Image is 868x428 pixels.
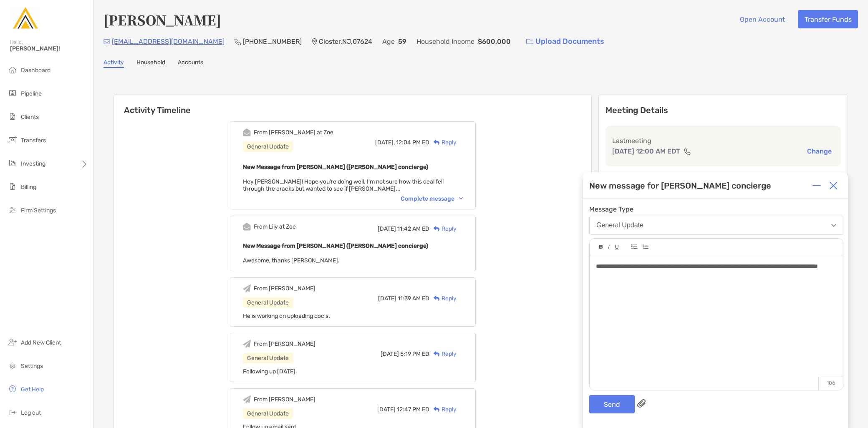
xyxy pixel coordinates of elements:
span: Log out [21,409,41,416]
p: Meeting Details [606,105,841,116]
div: From [PERSON_NAME] [254,396,315,403]
p: 59 [398,36,406,47]
img: billing icon [8,181,18,191]
div: Complete message [401,195,463,202]
div: From Lily at Zoe [254,223,296,230]
img: Event icon [243,395,251,403]
span: 11:42 AM ED [397,225,429,232]
a: Activity [103,59,124,68]
img: Editor control icon [599,245,603,249]
span: [DATE] [377,406,396,413]
p: Closter , NJ , 07624 [319,36,372,47]
div: Reply [429,405,457,414]
span: Investing [21,160,45,167]
span: Pipeline [21,90,42,97]
span: He is working on uploading doc's. [243,312,330,320]
img: Reply icon [434,296,440,301]
p: Age [382,36,395,47]
img: logout icon [8,407,18,417]
img: Reply icon [434,140,440,145]
p: Household Income [416,36,474,47]
a: Upload Documents [521,33,610,50]
p: 106 [818,376,843,390]
img: paperclip attachments [637,399,646,408]
img: Zoe Logo [10,3,40,33]
h4: [PERSON_NAME] [103,10,221,29]
img: investing icon [8,158,18,168]
img: Reply icon [434,407,440,412]
span: Awesome, thanks [PERSON_NAME]. [243,257,340,264]
button: Send [589,395,635,413]
p: Last meeting [612,136,834,146]
button: Change [805,147,834,156]
div: General Update [243,141,293,152]
img: Phone Icon [235,38,241,45]
img: firm-settings icon [8,205,18,215]
img: Open dropdown arrow [831,224,836,227]
img: communication type [684,148,691,155]
div: Reply [429,294,457,303]
div: Reply [429,350,457,358]
img: Chevron icon [459,197,463,200]
span: Add New Client [21,339,61,346]
img: Editor control icon [631,244,637,249]
span: Get Help [21,386,44,393]
h6: Activity Timeline [114,95,591,115]
p: [PHONE_NUMBER] [243,36,302,47]
img: transfers icon [8,135,18,145]
img: Event icon [243,128,251,136]
img: Reply icon [434,226,440,232]
img: add_new_client icon [8,337,18,347]
div: General Update [243,353,293,363]
img: Reply icon [434,351,440,357]
button: Open Account [733,10,791,28]
img: Event icon [243,223,251,231]
img: get-help icon [8,384,18,394]
img: Location Icon [312,38,317,45]
div: From [PERSON_NAME] [254,285,315,292]
span: 5:19 PM ED [400,350,429,358]
a: Household [136,59,165,68]
span: Hey [PERSON_NAME]! Hope you're doing well. I'm not sure how this deal fell through the cracks but... [243,178,444,192]
span: Message Type [589,205,843,213]
div: Reply [429,224,457,233]
img: Event icon [243,284,251,292]
button: Transfer Funds [798,10,858,28]
div: General Update [243,408,293,419]
img: settings icon [8,360,18,370]
div: From [PERSON_NAME] [254,340,315,347]
div: New message for [PERSON_NAME] concierge [589,181,771,191]
a: Accounts [178,59,203,68]
img: Editor control icon [642,244,648,249]
img: pipeline icon [8,88,18,98]
span: 12:04 PM ED [396,139,429,146]
span: 11:39 AM ED [398,295,429,302]
img: Email Icon [103,39,110,44]
img: Expand or collapse [812,181,821,190]
span: Firm Settings [21,207,56,214]
span: Billing [21,184,36,191]
div: Reply [429,138,457,147]
img: Editor control icon [608,245,610,249]
img: Editor control icon [615,245,619,249]
img: Close [829,181,838,190]
div: General Update [596,222,643,229]
b: New Message from [PERSON_NAME] ([PERSON_NAME] concierge) [243,164,428,171]
b: New Message from [PERSON_NAME] ([PERSON_NAME] concierge) [243,242,428,249]
p: [EMAIL_ADDRESS][DOMAIN_NAME] [112,36,225,47]
span: Transfers [21,137,46,144]
img: dashboard icon [8,65,18,75]
span: [DATE], [375,139,395,146]
img: clients icon [8,111,18,121]
span: [DATE] [378,295,396,302]
img: Event icon [243,340,251,348]
span: [PERSON_NAME]! [10,45,88,52]
span: Clients [21,113,39,121]
span: 12:47 PM ED [397,406,429,413]
img: button icon [526,39,533,45]
div: From [PERSON_NAME] at Zoe [254,129,333,136]
span: Dashboard [21,67,50,74]
p: [DATE] 12:00 AM EDT [612,146,680,156]
div: General Update [243,297,293,308]
button: General Update [589,216,843,235]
